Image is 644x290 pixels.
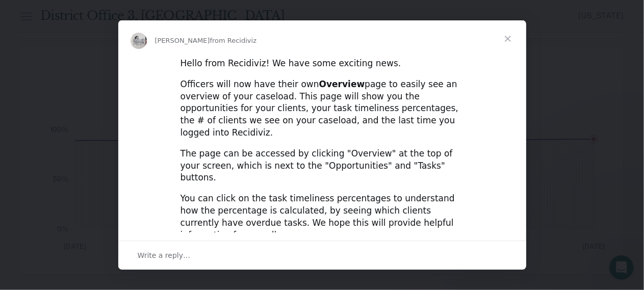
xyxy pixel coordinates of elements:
[155,37,210,44] span: [PERSON_NAME]
[131,33,147,49] img: Profile image for Kim
[490,20,526,57] span: Close
[181,148,464,184] div: The page can be accessed by clicking "Overview" at the top of your screen, which is next to the "...
[181,58,464,70] div: Hello from Recidiviz! We have some exciting news.
[181,193,464,241] div: You can click on the task timeliness percentages to understand how the percentage is calculated, ...
[181,78,464,139] div: Officers will now have their own page to easily see an overview of your caseload. This page will ...
[138,249,191,262] span: Write a reply…
[319,79,365,89] b: Overview
[118,241,526,270] div: Open conversation and reply
[210,37,257,44] span: from Recidiviz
